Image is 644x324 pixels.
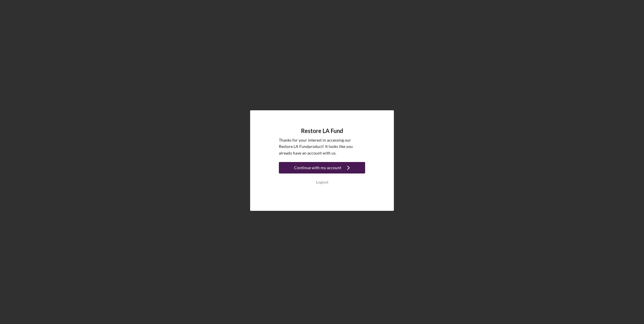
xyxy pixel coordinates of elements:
[279,137,365,156] p: Thanks for your interest in accessing our Restore LA Fund product! It looks like you already have...
[316,176,328,188] div: Logout
[301,128,343,134] h4: Restore LA Fund
[294,162,341,173] div: Continue with my account
[279,162,365,173] button: Continue with my account
[279,162,365,175] a: Continue with my account
[279,176,365,188] button: Logout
